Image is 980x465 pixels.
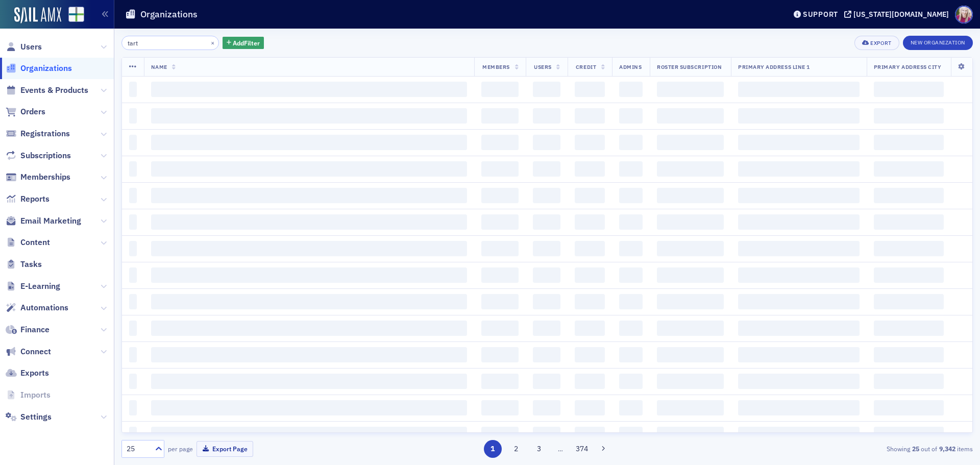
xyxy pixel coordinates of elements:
[20,411,52,423] span: Settings
[533,135,560,150] span: ‌
[738,82,860,97] span: ‌
[533,188,560,203] span: ‌
[874,135,944,150] span: ‌
[20,63,72,74] span: Organizations
[151,427,467,442] span: ‌
[738,267,860,283] span: ‌
[20,150,71,161] span: Subscriptions
[657,161,724,177] span: ‌
[738,241,860,256] span: ‌
[151,347,467,362] span: ‌
[738,135,860,150] span: ‌
[874,108,944,124] span: ‌
[481,108,519,124] span: ‌
[129,241,137,256] span: ‌
[874,294,944,309] span: ‌
[20,85,88,96] span: Events & Products
[575,188,605,203] span: ‌
[140,8,198,20] h1: Organizations
[870,40,891,46] div: Export
[619,267,643,283] span: ‌
[533,294,560,309] span: ‌
[657,294,724,309] span: ‌
[151,321,467,336] span: ‌
[657,267,724,283] span: ‌
[151,161,467,177] span: ‌
[533,108,560,124] span: ‌
[619,347,643,362] span: ‌
[553,444,568,453] span: …
[481,294,519,309] span: ‌
[533,427,560,442] span: ‌
[507,440,525,458] button: 2
[575,427,605,442] span: ‌
[129,214,137,230] span: ‌
[619,241,643,256] span: ‌
[533,374,560,389] span: ‌
[530,440,548,458] button: 3
[129,188,137,203] span: ‌
[6,368,49,379] a: Exports
[20,302,68,313] span: Automations
[903,36,973,50] button: New Organization
[576,63,596,70] span: Credit
[6,302,68,313] a: Automations
[533,161,560,177] span: ‌
[575,321,605,336] span: ‌
[20,368,49,379] span: Exports
[657,108,724,124] span: ‌
[874,267,944,283] span: ‌
[151,108,467,124] span: ‌
[619,374,643,389] span: ‌
[151,374,467,389] span: ‌
[844,11,952,18] button: [US_STATE][DOMAIN_NAME]
[575,294,605,309] span: ‌
[20,324,50,335] span: Finance
[129,400,137,415] span: ‌
[129,347,137,362] span: ‌
[6,128,70,139] a: Registrations
[874,241,944,256] span: ‌
[738,108,860,124] span: ‌
[619,108,643,124] span: ‌
[14,7,61,23] img: SailAMX
[657,374,724,389] span: ‌
[657,82,724,97] span: ‌
[6,85,88,96] a: Events & Products
[129,427,137,442] span: ‌
[481,400,519,415] span: ‌
[874,82,944,97] span: ‌
[696,444,973,453] div: Showing out of items
[151,294,467,309] span: ‌
[481,82,519,97] span: ‌
[20,281,60,292] span: E-Learning
[657,214,724,230] span: ‌
[575,82,605,97] span: ‌
[738,161,860,177] span: ‌
[481,241,519,256] span: ‌
[955,6,973,23] span: Profile
[168,444,193,453] label: per page
[208,38,217,47] button: ×
[484,440,502,458] button: 1
[738,347,860,362] span: ‌
[903,37,973,46] a: New Organization
[6,346,51,357] a: Connect
[533,400,560,415] span: ‌
[68,7,84,22] img: SailAMX
[151,135,467,150] span: ‌
[657,63,722,70] span: Roster Subscription
[657,188,724,203] span: ‌
[874,427,944,442] span: ‌
[619,82,643,97] span: ‌
[738,63,810,70] span: Primary Address Line 1
[575,241,605,256] span: ‌
[129,374,137,389] span: ‌
[20,172,70,183] span: Memberships
[657,347,724,362] span: ‌
[534,63,552,70] span: Users
[619,135,643,150] span: ‌
[533,347,560,362] span: ‌
[657,241,724,256] span: ‌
